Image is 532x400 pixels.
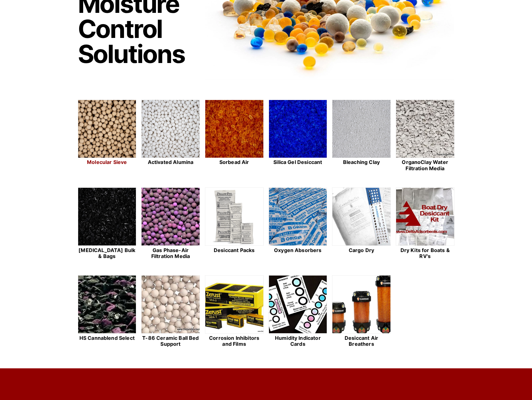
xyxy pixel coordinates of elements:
[78,247,137,259] h2: [MEDICAL_DATA] Bulk & Bags
[78,100,137,172] a: Molecular Sieve
[78,275,137,348] a: HS Cannablend Select
[396,159,454,171] h2: OrganoClay Water Filtration Media
[205,159,264,165] h2: Sorbead Air
[332,275,391,348] a: Desiccant Air Breathers
[205,275,264,348] a: Corrosion Inhibitors and Films
[269,335,327,347] h2: Humidity Indicator Cards
[269,187,327,260] a: Oxygen Absorbers
[396,100,454,172] a: OrganoClay Water Filtration Media
[141,187,200,260] a: Gas Phase-Air Filtration Media
[332,100,391,172] a: Bleaching Clay
[78,187,137,260] a: [MEDICAL_DATA] Bulk & Bags
[141,100,200,172] a: Activated Alumina
[78,159,137,165] h2: Molecular Sieve
[205,247,264,253] h2: Desiccant Packs
[396,187,454,260] a: Dry Kits for Boats & RV's
[78,335,137,341] h2: HS Cannablend Select
[396,247,454,259] h2: Dry Kits for Boats & RV's
[269,275,327,348] a: Humidity Indicator Cards
[332,247,391,253] h2: Cargo Dry
[205,100,264,172] a: Sorbead Air
[332,335,391,347] h2: Desiccant Air Breathers
[332,187,391,260] a: Cargo Dry
[332,159,391,165] h2: Bleaching Clay
[205,187,264,260] a: Desiccant Packs
[205,335,264,347] h2: Corrosion Inhibitors and Films
[141,275,200,348] a: T-86 Ceramic Ball Bed Support
[141,247,200,259] h2: Gas Phase-Air Filtration Media
[141,159,200,165] h2: Activated Alumina
[269,100,327,172] a: Silica Gel Desiccant
[269,247,327,253] h2: Oxygen Absorbers
[269,159,327,165] h2: Silica Gel Desiccant
[141,335,200,347] h2: T-86 Ceramic Ball Bed Support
